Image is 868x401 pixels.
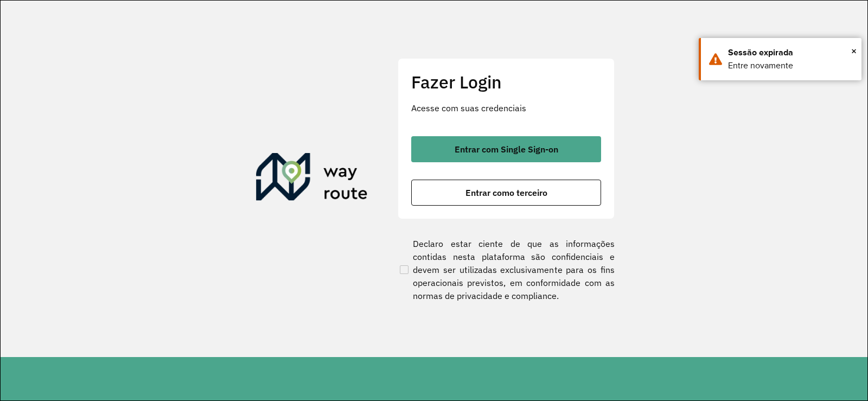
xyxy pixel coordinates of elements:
[465,188,547,197] span: Entrar como terceiro
[411,101,601,114] p: Acesse com suas credenciais
[728,46,853,59] div: Sessão expirada
[851,43,857,59] span: ×
[728,59,853,72] div: Entre novamente
[851,43,857,59] button: Close
[398,237,615,302] label: Declaro estar ciente de que as informações contidas nesta plataforma são confidenciais e devem se...
[256,153,368,205] img: Roteirizador AmbevTech
[455,145,558,154] span: Entrar com Single Sign-on
[411,136,601,162] button: button
[411,180,601,206] button: button
[411,72,601,92] h2: Fazer Login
